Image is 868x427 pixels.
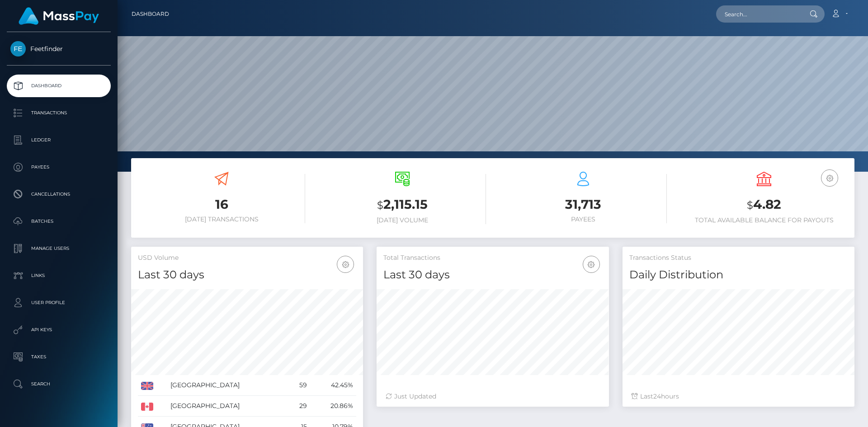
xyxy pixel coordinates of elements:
h6: Total Available Balance for Payouts [680,216,848,224]
a: User Profile [7,291,111,314]
td: [GEOGRAPHIC_DATA] [167,375,288,396]
small: $ [377,199,383,211]
img: GB.png [141,382,153,390]
img: CA.png [141,403,153,411]
input: Search... [716,5,801,23]
h3: 31,713 [500,196,667,213]
a: Links [7,264,111,287]
img: Feetfinder [10,41,26,56]
p: Dashboard [10,79,107,93]
td: 59 [288,375,310,396]
td: 42.45% [310,375,356,396]
a: Taxes [7,346,111,368]
p: Links [10,269,107,282]
p: Batches [10,215,107,228]
span: 24 [653,392,661,400]
a: Search [7,373,111,395]
td: [GEOGRAPHIC_DATA] [167,396,288,417]
h3: 4.82 [680,196,848,214]
p: Payees [10,160,107,174]
p: Taxes [10,350,107,364]
h4: Daily Distribution [629,267,848,283]
a: Dashboard [132,5,169,23]
small: $ [747,199,753,211]
a: Ledger [7,129,111,151]
a: Payees [7,156,111,178]
h6: Payees [500,216,667,223]
td: 20.86% [310,396,356,417]
h5: Total Transactions [383,253,602,263]
div: Last hours [632,392,845,401]
a: Manage Users [7,237,111,260]
h4: Last 30 days [383,267,602,283]
a: API Keys [7,319,111,341]
p: API Keys [10,323,107,337]
h3: 16 [138,196,305,213]
h5: Transactions Status [629,253,848,263]
p: Ledger [10,133,107,147]
a: Dashboard [7,75,111,97]
td: 29 [288,396,310,417]
h3: 2,115.15 [319,196,486,214]
h4: Last 30 days [138,267,356,283]
p: Transactions [10,106,107,120]
a: Transactions [7,102,111,124]
p: Manage Users [10,242,107,255]
a: Batches [7,210,111,233]
p: User Profile [10,296,107,310]
p: Cancellations [10,188,107,201]
a: Cancellations [7,183,111,206]
h6: [DATE] Transactions [138,216,305,223]
img: MassPay Logo [19,7,99,25]
h5: USD Volume [138,253,356,263]
h6: [DATE] Volume [319,216,486,224]
div: Just Updated [386,392,599,401]
p: Search [10,377,107,391]
span: Feetfinder [7,45,111,53]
